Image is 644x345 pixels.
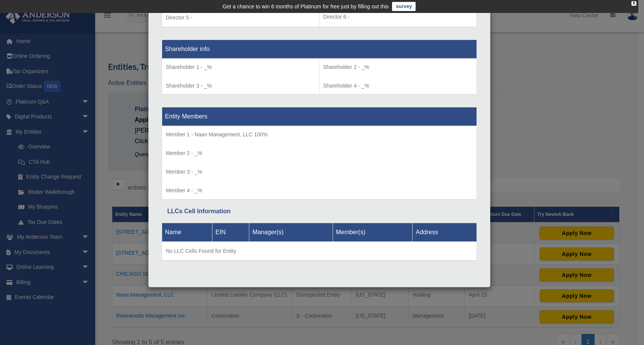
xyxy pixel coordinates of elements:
p: Member 1 - Naan Management, LLC 100% [166,130,473,139]
a: survey [392,2,416,11]
th: Address [413,223,477,241]
th: EIN [212,223,249,241]
p: Shareholder 2 - _% [323,62,473,72]
td: No LLC Cells Found for Entity [162,241,477,260]
p: Member 4 - _% [166,186,473,195]
p: Member 2 - _% [166,149,473,158]
th: Shareholder info [162,40,477,58]
div: Get a chance to win 6 months of Platinum for free just by filling out this [223,2,389,11]
p: Member 3 - _% [166,167,473,177]
p: Shareholder 3 - _% [166,81,316,91]
p: Shareholder 1 - _% [166,62,316,72]
th: Entity Members [162,107,477,126]
p: Director 6 - [323,12,473,22]
th: Manager(s) [249,223,333,241]
div: close [631,1,636,6]
th: Name [162,223,212,241]
div: LLCs Cell Information [167,206,471,217]
th: Member(s) [333,223,413,241]
p: Shareholder 4 - _% [323,81,473,91]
